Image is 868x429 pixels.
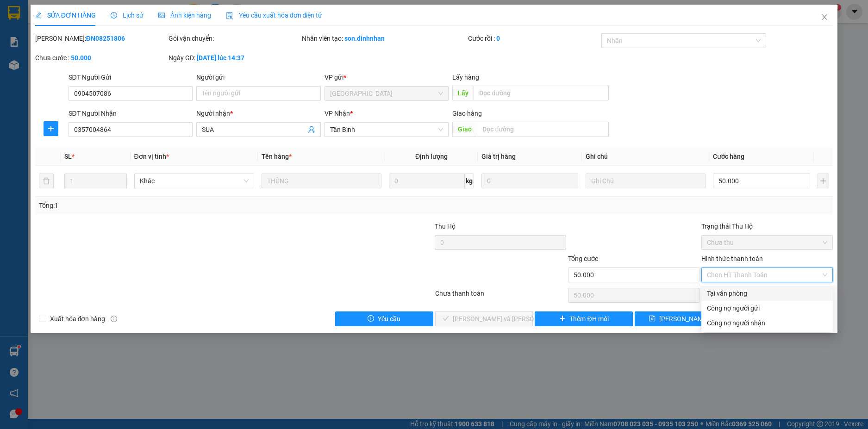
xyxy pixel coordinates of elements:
[701,301,833,316] div: Cước gửi hàng sẽ được ghi vào công nợ của người gửi
[435,223,456,230] span: Thu Hộ
[134,153,169,160] span: Đơn vị tính
[812,5,837,31] button: Close
[707,303,827,313] div: Công nợ người gửi
[39,174,54,188] button: delete
[71,54,91,62] b: 50.000
[158,12,165,19] span: picture
[226,12,323,19] span: Yêu cầu xuất hóa đơn điện tử
[468,33,599,44] div: Cước rồi :
[649,315,656,323] span: save
[477,122,609,137] input: Dọc đường
[39,200,335,211] div: Tổng: 1
[35,12,96,19] span: SỬA ĐƠN HÀNG
[226,12,233,19] img: icon
[330,123,443,137] span: Tân Bình
[308,126,315,133] span: user-add
[465,174,474,188] span: kg
[111,12,144,19] span: Lịch sử
[111,316,117,322] span: info-circle
[568,255,598,262] span: Tổng cước
[140,174,249,188] span: Khác
[659,314,719,324] span: [PERSON_NAME] đổi
[69,108,193,118] div: SĐT Người Nhận
[707,288,827,298] div: Tại văn phòng
[452,110,482,117] span: Giao hàng
[701,221,833,231] div: Trạng thái Thu Hộ
[415,153,448,160] span: Định lượng
[262,153,292,160] span: Tên hàng
[169,53,300,63] div: Ngày GD:
[158,12,211,19] span: Ảnh kiện hàng
[481,174,578,188] input: 0
[707,318,827,328] div: Công nợ người nhận
[586,174,706,188] input: Ghi Chú
[821,13,828,21] span: close
[496,35,500,42] b: 0
[44,121,58,136] button: plus
[559,315,566,323] span: plus
[818,174,830,188] button: plus
[64,153,72,160] span: SL
[302,33,467,44] div: Nhân viên tạo:
[335,311,433,326] button: exclamation-circleYêu cầu
[481,153,516,160] span: Giá trị hàng
[262,174,381,188] input: VD: Bàn, Ghế
[378,314,400,324] span: Yêu cầu
[44,125,58,132] span: plus
[196,72,321,82] div: Người gửi
[325,110,350,117] span: VP Nhận
[535,311,633,326] button: plusThêm ĐH mới
[111,12,117,19] span: clock-circle
[707,268,827,282] span: Chọn HT Thanh Toán
[701,255,763,262] label: Hình thức thanh toán
[197,54,244,62] b: [DATE] lúc 14:37
[325,72,449,82] div: VP gửi
[330,87,443,100] span: Đà Nẵng
[196,108,321,118] div: Người nhận
[435,311,533,326] button: check[PERSON_NAME] và [PERSON_NAME] hàng
[434,288,568,305] div: Chưa thanh toán
[569,314,608,324] span: Thêm ĐH mới
[35,53,167,63] div: Chưa cước :
[169,33,300,44] div: Gói vận chuyển:
[86,35,125,42] b: ĐN08251806
[46,314,109,324] span: Xuất hóa đơn hàng
[368,315,374,323] span: exclamation-circle
[69,72,193,82] div: SĐT Người Gửi
[452,74,479,81] span: Lấy hàng
[344,35,385,42] b: son.dinhnhan
[35,33,167,44] div: [PERSON_NAME]:
[635,311,733,326] button: save[PERSON_NAME] đổi
[582,148,709,166] th: Ghi chú
[707,236,827,249] span: Chưa thu
[35,12,42,19] span: edit
[452,86,474,100] span: Lấy
[713,153,744,160] span: Cước hàng
[474,86,609,100] input: Dọc đường
[701,316,833,330] div: Cước gửi hàng sẽ được ghi vào công nợ của người nhận
[452,122,477,137] span: Giao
